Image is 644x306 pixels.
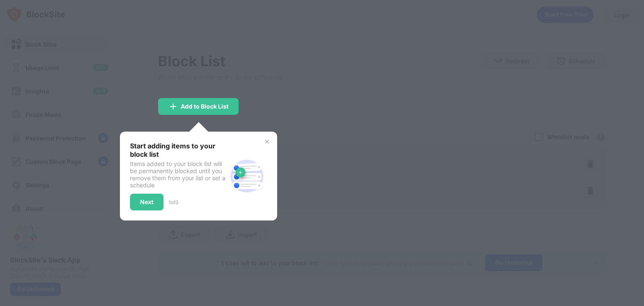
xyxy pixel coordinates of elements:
div: Next [140,199,153,205]
div: Add to Block List [181,103,229,110]
div: Start adding items to your block list [130,142,227,158]
div: 1 of 3 [169,199,178,205]
img: block-site.svg [227,156,267,196]
div: Items added to your block list will be permanently blocked until you remove them from your list o... [130,160,227,189]
img: x-button.svg [264,138,270,145]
